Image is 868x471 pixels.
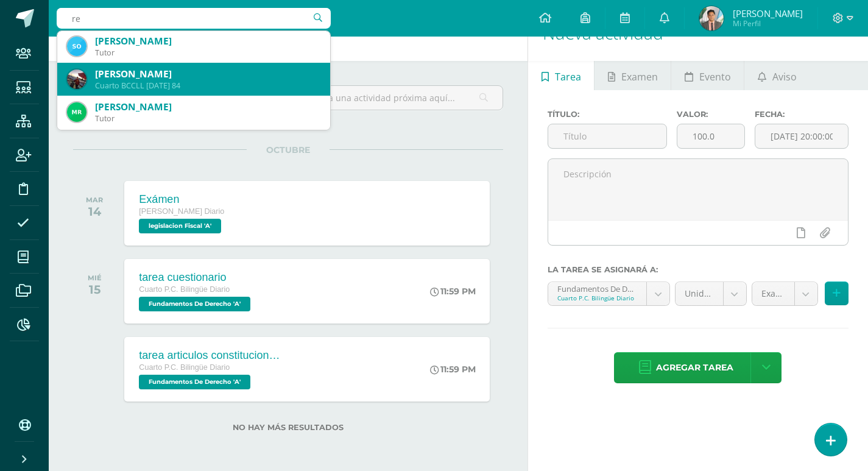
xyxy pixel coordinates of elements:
[430,286,476,297] div: 11:59 PM
[733,7,803,19] span: [PERSON_NAME]
[73,423,503,432] label: No hay más resultados
[88,282,102,297] div: 15
[247,144,330,155] span: OCTUBRE
[294,86,503,110] input: Busca una actividad próxima aquí...
[67,37,86,56] img: 80596dfc64562ee6ad63120a5b1dfa6e.png
[57,8,331,29] input: Busca un usuario...
[755,124,848,148] input: Fecha de entrega
[95,113,320,124] div: Tutor
[744,61,810,90] a: Aviso
[548,282,669,305] a: Fundamentos De Derecho 'A'Cuarto P.C. Bilingüe Diario
[548,110,668,119] label: Título:
[557,294,637,302] div: Cuarto P.C. Bilingüe Diario
[86,204,103,219] div: 14
[95,101,320,113] div: [PERSON_NAME]
[95,48,320,58] div: Tutor
[139,363,230,372] span: Cuarto P.C. Bilingüe Diario
[139,207,224,216] span: [PERSON_NAME] Diario
[67,69,86,89] img: 33eca74c45ae30f39ec46c5bc44337c6.png
[685,282,714,305] span: Unidad 4
[677,110,745,119] label: Valor:
[95,35,320,48] div: [PERSON_NAME]
[95,68,320,80] div: [PERSON_NAME]
[699,6,724,30] img: 68712ac611bf39f738fa84918dce997e.png
[139,349,285,362] div: tarea articulos constitucionales
[88,274,102,282] div: MIÉ
[139,193,224,206] div: Exámen
[595,61,671,90] a: Examen
[752,282,817,305] a: Examen (30.0%)
[772,62,797,91] span: Aviso
[139,219,221,233] span: legislacion Fiscal 'A'
[676,282,746,305] a: Unidad 4
[139,375,250,389] span: Fundamentos De Derecho 'A'
[755,110,849,119] label: Fecha:
[139,271,253,284] div: tarea cuestionario
[557,282,637,294] div: Fundamentos De Derecho 'A'
[621,62,658,91] span: Examen
[555,62,581,91] span: Tarea
[95,80,320,91] div: Cuarto BCCLL [DATE] 84
[656,353,733,383] span: Agregar tarea
[67,102,86,122] img: 0b954f2f3fc8dd09ca20c65cb33ec762.png
[86,196,103,204] div: MAR
[430,364,476,375] div: 11:59 PM
[528,61,594,90] a: Tarea
[733,18,803,29] span: Mi Perfil
[761,282,785,305] span: Examen (30.0%)
[548,265,849,274] label: La tarea se asignará a:
[677,124,744,148] input: Puntos máximos
[671,61,744,90] a: Evento
[139,297,250,311] span: Fundamentos De Derecho 'A'
[699,62,731,91] span: Evento
[548,124,667,148] input: Título
[139,285,230,294] span: Cuarto P.C. Bilingüe Diario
